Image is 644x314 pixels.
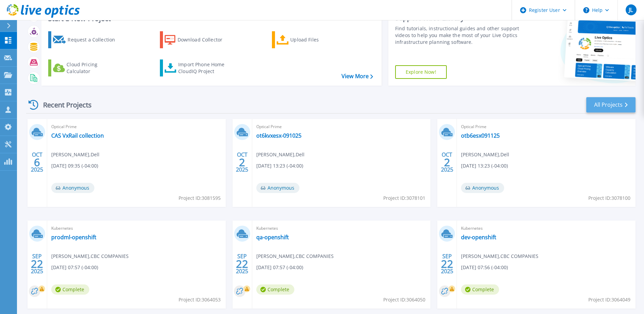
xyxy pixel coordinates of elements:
[629,7,633,13] span: JL
[48,15,373,22] h3: Start a New Project
[160,31,236,48] a: Download Collector
[236,261,248,267] span: 22
[51,162,98,170] span: [DATE] 09:35 (-04:00)
[342,73,373,80] a: View More
[256,264,303,271] span: [DATE] 07:57 (-04:00)
[461,284,499,295] span: Complete
[272,31,348,48] a: Upload Files
[26,97,101,113] div: Recent Projects
[586,97,636,112] a: All Projects
[48,59,124,76] a: Cloud Pricing Calculator
[179,194,221,202] span: Project ID: 3081595
[256,151,305,158] span: [PERSON_NAME] , Dell
[239,159,245,165] span: 2
[256,225,427,232] span: Kubernetes
[178,33,232,47] div: Download Collector
[461,151,509,158] span: [PERSON_NAME] , Dell
[51,151,99,158] span: [PERSON_NAME] , Dell
[290,33,345,47] div: Upload Files
[256,252,334,260] span: [PERSON_NAME] , CBC COMPANIES
[441,150,454,175] div: OCT 2025
[51,132,104,139] a: CAS VxRail collection
[256,132,301,139] a: ot6kvxesx-091025
[51,234,96,241] a: prodml-openshift
[588,194,630,202] span: Project ID: 3078100
[68,33,122,47] div: Request a Collection
[461,162,508,170] span: [DATE] 13:23 (-04:00)
[461,132,500,139] a: otb6esx091125
[444,159,450,165] span: 2
[383,194,425,202] span: Project ID: 3078101
[461,252,538,260] span: [PERSON_NAME] , CBC COMPANIES
[256,234,289,241] a: qa-openshift
[236,251,249,276] div: SEP 2025
[179,296,221,303] span: Project ID: 3064053
[461,123,631,130] span: Optical Prime
[461,225,631,232] span: Kubernetes
[256,183,299,193] span: Anonymous
[67,61,121,75] div: Cloud Pricing Calculator
[395,25,521,46] div: Find tutorials, instructional guides and other support videos to help you make the most of your L...
[588,296,630,303] span: Project ID: 3064049
[31,261,43,267] span: 22
[51,123,222,130] span: Optical Prime
[31,150,43,175] div: OCT 2025
[51,264,98,271] span: [DATE] 07:57 (-04:00)
[48,31,124,48] a: Request a Collection
[256,162,303,170] span: [DATE] 13:23 (-04:00)
[461,234,496,241] a: dev-openshift
[441,261,453,267] span: 22
[51,284,89,295] span: Complete
[51,225,222,232] span: Kubernetes
[395,65,447,79] a: Explore Now!
[383,296,425,303] span: Project ID: 3064050
[461,183,504,193] span: Anonymous
[51,183,94,193] span: Anonymous
[31,251,43,276] div: SEP 2025
[256,284,294,295] span: Complete
[51,252,129,260] span: [PERSON_NAME] , CBC COMPANIES
[34,159,40,165] span: 6
[236,150,249,175] div: OCT 2025
[256,123,427,130] span: Optical Prime
[178,61,231,75] div: Import Phone Home CloudIQ Project
[441,251,454,276] div: SEP 2025
[461,264,508,271] span: [DATE] 07:56 (-04:00)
